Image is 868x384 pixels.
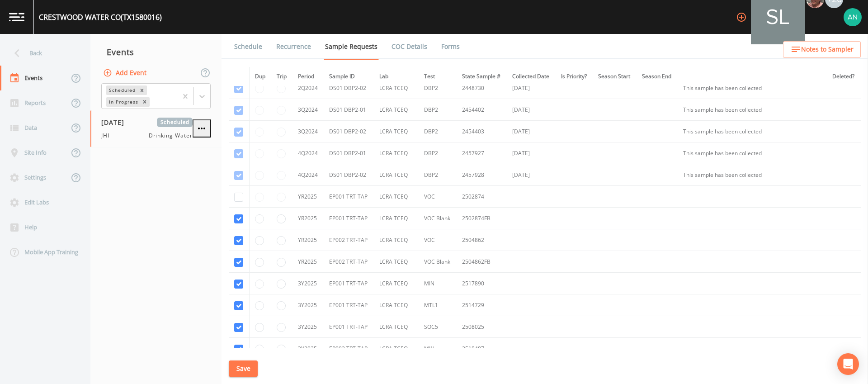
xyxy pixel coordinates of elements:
[678,164,827,186] td: This sample has been collected
[390,34,429,59] a: COC Details
[324,67,374,86] th: Sample ID
[90,110,222,147] a: [DATE]ScheduledJHIDrinking Water
[292,121,324,142] td: 3Q2024
[292,229,324,251] td: YR2025
[837,353,859,375] div: Open Intercom Messenger
[507,77,556,99] td: [DATE]
[292,67,324,86] th: Period
[457,338,507,360] td: 2518487
[292,186,324,208] td: YR2025
[374,251,419,273] td: LCRA TCEQ
[324,251,374,273] td: EP002 TRT-TAP
[419,229,457,251] td: VOC
[292,338,324,360] td: 3Y2025
[419,208,457,229] td: VOC Blank
[324,164,374,186] td: DS01 DBP2-02
[844,8,862,26] img: c76c074581486bce1c0cbc9e29643337
[457,164,507,186] td: 2457928
[507,67,556,86] th: Collected Date
[457,186,507,208] td: 2502874
[157,118,193,127] span: Scheduled
[419,77,457,99] td: DBP2
[292,99,324,121] td: 3Q2024
[101,118,131,127] span: [DATE]
[457,229,507,251] td: 2504862
[419,164,457,186] td: DBP2
[149,132,193,140] span: Drinking Water
[457,99,507,121] td: 2454402
[233,34,264,59] a: Schedule
[457,67,507,86] th: State Sample #
[507,164,556,186] td: [DATE]
[292,273,324,294] td: 3Y2025
[101,65,150,81] button: Add Event
[324,229,374,251] td: EP002 TRT-TAP
[90,41,222,63] div: Events
[324,273,374,294] td: EP001 TRT-TAP
[678,99,827,121] td: This sample has been collected
[292,294,324,316] td: 3Y2025
[249,67,271,86] th: Dup
[275,34,312,59] a: Recurrence
[419,99,457,121] td: DBP2
[827,67,861,86] th: Deleted?
[324,121,374,142] td: DS01 DBP2-02
[507,121,556,142] td: [DATE]
[419,121,457,142] td: DBP2
[419,251,457,273] td: VOC Blank
[292,208,324,229] td: YR2025
[324,34,379,60] a: Sample Requests
[419,338,457,360] td: MIN
[324,186,374,208] td: EP001 TRT-TAP
[137,85,147,95] div: Remove Scheduled
[507,99,556,121] td: [DATE]
[637,67,678,86] th: Season End
[374,316,419,338] td: LCRA TCEQ
[457,316,507,338] td: 2508025
[374,99,419,121] td: LCRA TCEQ
[324,142,374,164] td: DS01 DBP2-01
[9,13,24,21] img: logo
[106,85,137,95] div: Scheduled
[457,251,507,273] td: 2504862FB
[374,229,419,251] td: LCRA TCEQ
[324,316,374,338] td: EP001 TRT-TAP
[457,77,507,99] td: 2448730
[374,273,419,294] td: LCRA TCEQ
[507,142,556,164] td: [DATE]
[324,77,374,99] td: DS01 DBP2-02
[140,97,150,107] div: Remove In Progress
[678,121,827,142] td: This sample has been collected
[457,142,507,164] td: 2457927
[324,338,374,360] td: EP002 TRT-TAP
[593,67,637,86] th: Season Start
[419,186,457,208] td: VOC
[292,316,324,338] td: 3Y2025
[374,338,419,360] td: LCRA TCEQ
[374,77,419,99] td: LCRA TCEQ
[39,12,162,23] div: CRESTWOOD WATER CO (TX1580016)
[374,208,419,229] td: LCRA TCEQ
[419,67,457,86] th: Test
[556,67,593,86] th: Is Priority?
[106,97,140,107] div: In Progress
[374,186,419,208] td: LCRA TCEQ
[419,142,457,164] td: DBP2
[374,164,419,186] td: LCRA TCEQ
[783,41,861,58] button: Notes to Sampler
[419,294,457,316] td: MTL1
[457,121,507,142] td: 2454403
[292,142,324,164] td: 4Q2024
[271,67,292,86] th: Trip
[457,294,507,316] td: 2514729
[440,34,461,59] a: Forms
[324,99,374,121] td: DS01 DBP2-01
[292,251,324,273] td: YR2025
[457,208,507,229] td: 2502874FB
[374,121,419,142] td: LCRA TCEQ
[324,208,374,229] td: EP001 TRT-TAP
[678,142,827,164] td: This sample has been collected
[374,294,419,316] td: LCRA TCEQ
[678,77,827,99] td: This sample has been collected
[801,44,854,55] span: Notes to Sampler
